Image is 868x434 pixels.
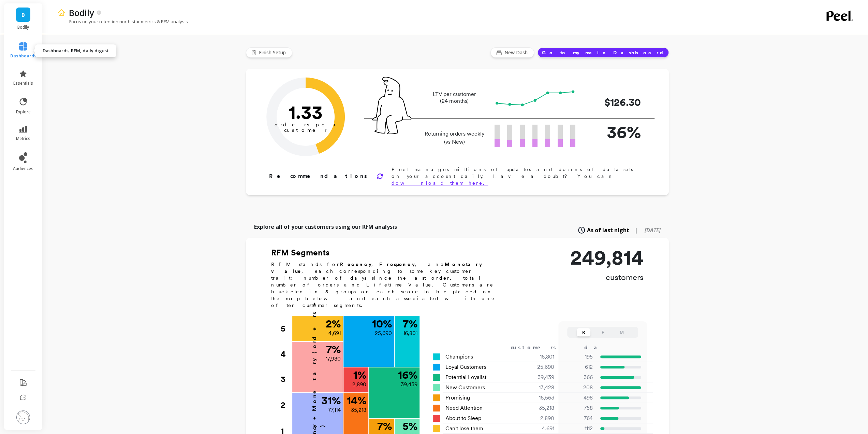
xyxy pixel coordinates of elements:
span: Finish Setup [259,49,288,56]
div: 5 [281,316,292,341]
span: B [21,11,25,19]
p: 7 % [377,421,392,432]
img: header icon [57,9,65,17]
p: 2,890 [352,380,366,389]
button: Go to my main Dashboard [538,47,669,58]
button: New Dash [490,47,534,58]
p: 77,114 [328,406,341,414]
p: LTV per customer (24 months) [423,91,486,104]
p: 10 % [372,318,392,329]
span: New Dash [504,49,530,56]
p: Recommendations [269,172,368,180]
p: Bodily [11,25,36,30]
p: 31 % [321,395,341,406]
button: Finish Setup [246,47,292,58]
div: 2,890 [514,414,562,422]
span: explore [16,109,31,115]
span: metrics [16,136,30,141]
p: RFM stands for , , and , each corresponding to some key customer trait: number of days since the ... [271,261,503,309]
p: 14 % [347,395,366,406]
span: Can't lose them [445,424,483,433]
p: 498 [563,394,593,402]
p: Returning orders weekly (vs New) [423,130,486,146]
span: Need Attention [445,404,483,412]
h2: RFM Segments [271,247,503,258]
p: 35,218 [351,406,366,414]
span: About to Sleep [445,414,481,422]
p: 4,691 [328,329,341,337]
span: | [635,226,638,234]
p: Focus on your retention north star metrics & RFM analysis [57,18,188,25]
span: Potential Loyalist [445,373,486,381]
div: 13,428 [514,383,562,392]
p: 366 [563,373,593,381]
b: Recency [340,262,371,267]
a: download them here. [392,180,488,186]
div: 3 [281,367,292,392]
p: 612 [563,363,593,371]
p: Bodily [69,7,94,18]
div: 39,439 [514,373,562,381]
img: pal seatted on line [372,77,411,134]
span: [DATE] [645,226,661,234]
p: 7 % [403,318,417,329]
span: New Customers [445,383,485,392]
span: Promising [445,394,470,402]
img: profile picture [16,410,30,424]
text: 1.33 [289,101,323,123]
div: 16,563 [514,394,562,402]
div: 2 [281,392,292,418]
p: $126.30 [586,95,641,110]
span: Champions [445,353,473,361]
div: 25,690 [514,363,562,371]
tspan: orders per [275,122,337,128]
p: 1112 [563,424,593,433]
div: 35,218 [514,404,562,412]
p: 249,814 [570,247,644,268]
p: 5 % [402,421,417,432]
span: essentials [13,81,33,86]
button: M [615,328,629,336]
span: As of last night [587,226,629,234]
p: Explore all of your customers using our RFM analysis [254,223,397,231]
p: Peel manages millions of updates and dozens of datasets on your account daily. Have a doubt? You can [392,166,647,186]
p: 17,980 [326,355,341,363]
p: 7 % [326,344,341,355]
b: Frequency [379,262,415,267]
p: 16 % [398,369,417,380]
div: 4,691 [514,424,562,433]
span: Loyal Customers [445,363,486,371]
span: dashboards [10,53,36,59]
span: audiences [13,166,33,171]
p: 195 [563,353,593,361]
p: 208 [563,383,593,392]
div: 4 [281,341,292,367]
p: customers [570,272,644,283]
tspan: customer [284,127,327,133]
p: 1 % [353,369,366,380]
p: 758 [563,404,593,412]
div: customers [511,344,566,352]
p: 25,690 [375,329,392,337]
button: F [596,328,609,336]
p: 16,801 [403,329,417,337]
p: 2 % [326,318,341,329]
p: 764 [563,414,593,422]
div: days [584,344,612,352]
div: 16,801 [514,353,562,361]
p: 36% [586,119,641,145]
p: 39,439 [401,380,417,389]
button: R [577,328,590,336]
